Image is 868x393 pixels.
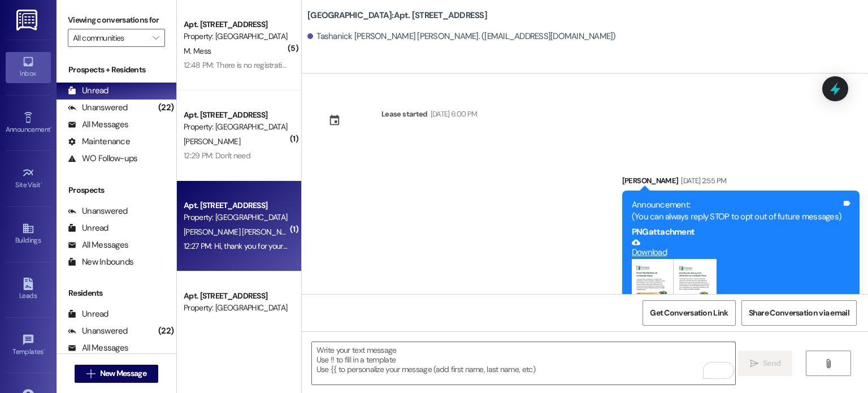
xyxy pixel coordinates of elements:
div: 12:27 PM: Hi, thank you for your message. Our team will get back to you [DATE] during regular off... [184,241,524,251]
div: 12:48 PM: There is no registration [DOMAIN_NAME]'ve already sent me this [184,60,427,70]
div: Unread [68,308,108,320]
div: Apt. [STREET_ADDRESS] [184,200,288,211]
span: • [41,179,42,187]
div: Property: [GEOGRAPHIC_DATA] [184,31,288,42]
div: Residents [57,287,176,299]
span: Share Conversation via email [749,307,849,319]
div: [PERSON_NAME] [622,175,860,191]
b: PNG attachment [632,226,695,237]
div: All Messages [68,119,128,131]
div: Prospects + Residents [57,64,176,76]
span: New Message [100,368,146,379]
span: • [50,124,52,132]
div: Announcement: (You can always reply STOP to opt out of future messages) [632,199,841,223]
button: Share Conversation via email [741,300,857,326]
div: 12:29 PM: Don't need [184,150,250,161]
div: Apt. [STREET_ADDRESS] [184,19,288,31]
i:  [86,369,95,378]
a: Site Visit • [6,163,51,194]
button: Get Conversation Link [643,300,735,326]
span: M. Mess [184,46,211,56]
div: All Messages [68,342,128,354]
div: Tashanick [PERSON_NAME] [PERSON_NAME]. ([EMAIL_ADDRESS][DOMAIN_NAME]) [307,31,616,42]
span: [PERSON_NAME] [184,136,240,146]
div: WO Follow-ups [68,153,137,165]
a: Download [632,238,841,258]
button: New Message [75,365,158,383]
textarea: To enrich screen reader interactions, please activate Accessibility in Grammarly extension settings [312,342,735,385]
a: Inbox [6,52,51,83]
input: All communities [73,29,147,47]
i:  [153,33,159,42]
a: Templates • [6,330,51,361]
div: [DATE] 6:00 PM [428,108,478,120]
div: Unread [68,85,108,97]
a: Leads [6,274,51,305]
div: Property: [GEOGRAPHIC_DATA] [184,121,288,133]
div: Unanswered [68,102,128,114]
div: Maintenance [68,136,130,148]
div: Unanswered [68,325,128,337]
b: [GEOGRAPHIC_DATA]: Apt. [STREET_ADDRESS] [307,10,487,21]
img: ResiDesk Logo [16,10,40,31]
a: Buildings [6,219,51,249]
div: All Messages [68,239,128,251]
div: Lease started [381,108,428,120]
div: Apt. [STREET_ADDRESS] [184,109,288,121]
div: [DATE] 2:55 PM [678,175,726,187]
div: Property: [GEOGRAPHIC_DATA] [184,211,288,223]
label: Viewing conversations for [68,11,165,29]
span: Get Conversation Link [650,307,728,319]
div: Apt. [STREET_ADDRESS] [184,290,288,302]
div: Unread [68,222,108,234]
div: Unanswered [68,205,128,217]
span: [PERSON_NAME] [PERSON_NAME] [184,227,298,237]
span: • [44,346,45,354]
div: (22) [155,322,176,340]
i:  [750,359,758,368]
button: Zoom image [632,259,717,321]
div: New Inbounds [68,256,133,268]
button: Send [738,351,793,376]
div: Property: [GEOGRAPHIC_DATA] [184,302,288,314]
div: Prospects [57,184,176,196]
i:  [824,359,832,368]
div: (22) [155,99,176,116]
span: Send [763,357,780,369]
